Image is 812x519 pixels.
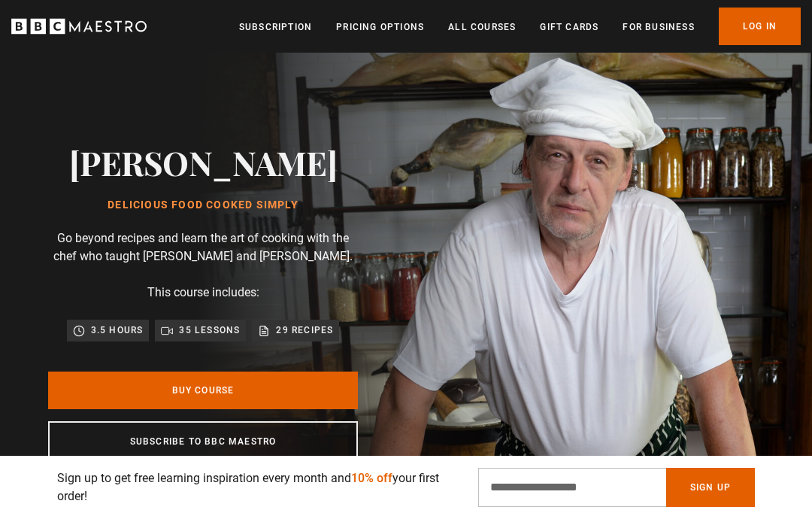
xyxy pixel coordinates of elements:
[351,471,392,485] span: 10% off
[540,20,598,35] a: Gift Cards
[239,20,312,35] a: Subscription
[147,284,259,302] p: This course includes:
[179,323,240,338] p: 35 lessons
[11,15,147,38] svg: BBC Maestro
[48,421,358,462] a: Subscribe to BBC Maestro
[57,469,460,505] p: Sign up to get free learning inspiration every month and your first order!
[666,468,755,507] button: Sign Up
[53,229,353,266] p: Go beyond recipes and learn the art of cooking with the chef who taught [PERSON_NAME] and [PERSON...
[239,8,801,45] nav: Primary
[69,143,338,181] h2: [PERSON_NAME]
[719,8,801,45] a: Log In
[623,20,694,35] a: For business
[91,323,144,338] p: 3.5 hours
[48,372,358,409] a: Buy Course
[336,20,424,35] a: Pricing Options
[276,323,333,338] p: 29 recipes
[69,199,338,211] h1: Delicious Food Cooked Simply
[448,20,516,35] a: All Courses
